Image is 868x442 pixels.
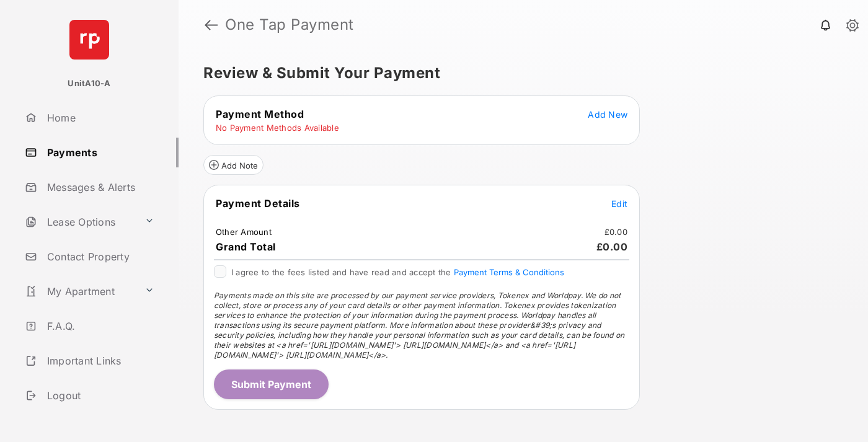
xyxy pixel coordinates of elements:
[611,198,627,209] span: Edit
[604,226,628,237] td: £0.00
[588,109,627,120] span: Add New
[20,346,159,376] a: Important Links
[20,207,139,237] a: Lease Options
[20,242,179,272] a: Contact Property
[68,77,110,90] p: UnitA10-A
[20,276,139,306] a: My Apartment
[454,267,564,277] button: I agree to the fees listed and have read and accept the
[20,172,179,202] a: Messages & Alerts
[20,103,179,133] a: Home
[611,197,627,210] button: Edit
[588,108,627,120] button: Add New
[231,267,564,277] span: I agree to the fees listed and have read and accept the
[20,311,179,341] a: F.A.Q.
[214,291,624,360] span: Payments made on this site are processed by our payment service providers, Tokenex and Worldpay. ...
[203,155,263,175] button: Add Note
[215,226,272,237] td: Other Amount
[225,17,354,32] strong: One Tap Payment
[216,108,304,120] span: Payment Method
[216,241,276,253] span: Grand Total
[69,20,109,60] img: svg+xml;base64,PHN2ZyB4bWxucz0iaHR0cDovL3d3dy53My5vcmcvMjAwMC9zdmciIHdpZHRoPSI2NCIgaGVpZ2h0PSI2NC...
[214,369,329,399] button: Submit Payment
[20,381,179,410] a: Logout
[215,122,340,133] td: No Payment Methods Available
[596,241,628,253] span: £0.00
[216,197,300,210] span: Payment Details
[20,138,179,167] a: Payments
[203,66,833,81] h5: Review & Submit Your Payment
